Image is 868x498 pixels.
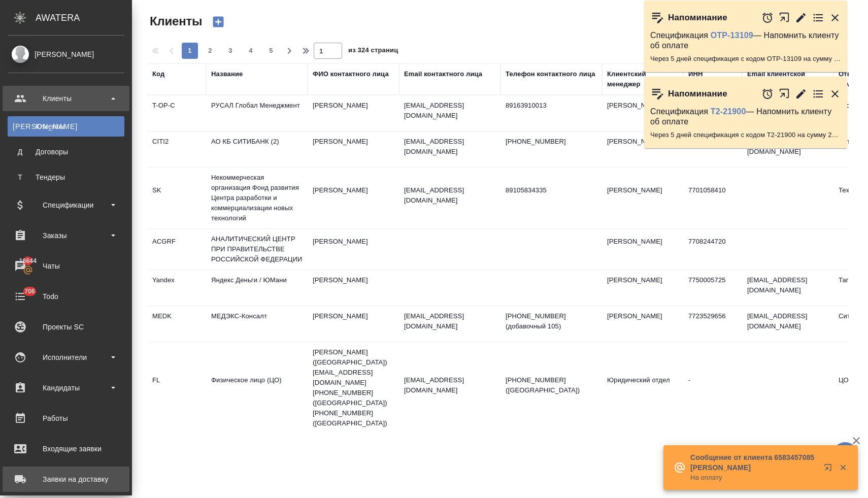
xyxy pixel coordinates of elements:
p: 89105834335 [506,185,597,195]
div: Телефон контактного лица [506,69,595,79]
span: 2 [202,46,218,56]
button: Перейти в todo [812,88,824,100]
td: Юридический отдел [602,370,683,406]
a: ДДоговоры [8,142,124,162]
div: Кандидаты [8,380,124,395]
td: [EMAIL_ADDRESS][DOMAIN_NAME] [742,270,833,306]
p: [EMAIL_ADDRESS][DOMAIN_NAME] [404,101,495,121]
div: [PERSON_NAME] [8,49,124,60]
button: Создать [206,13,230,30]
span: 16644 [13,256,43,266]
button: 2 [202,43,218,59]
td: [PERSON_NAME] [602,306,683,342]
td: АО КБ СИТИБАНК (2) [206,131,308,167]
td: Некоммерческая организация Фонд развития Центра разработки и коммерциализации новых технологий [206,168,308,228]
div: Спецификации [8,197,124,213]
a: Проекты SC [3,314,129,340]
span: Клиенты [147,13,202,29]
p: Спецификация — Напомнить клиенту об оплате [650,107,841,127]
button: Отложить [761,12,774,24]
span: из 324 страниц [348,44,398,59]
td: 7701058410 [683,180,742,216]
span: 4 [243,46,259,56]
p: [PHONE_NUMBER] [506,137,597,147]
td: Физическое лицо (ЦО) [206,370,308,406]
a: Заявки на доставку [3,467,129,492]
td: [PERSON_NAME] [308,131,399,167]
td: [PERSON_NAME] ([GEOGRAPHIC_DATA]) [EMAIL_ADDRESS][DOMAIN_NAME] [PHONE_NUMBER] ([GEOGRAPHIC_DATA])... [308,342,399,434]
div: Входящие заявки [8,441,124,456]
td: [PERSON_NAME] [602,231,683,267]
div: Заявки на доставку [8,472,124,487]
button: 4 [243,43,259,59]
div: Код [152,69,164,79]
a: 706Todo [3,284,129,309]
td: [PERSON_NAME] [308,180,399,216]
span: 5 [263,46,279,56]
p: [EMAIL_ADDRESS][DOMAIN_NAME] [404,375,495,395]
td: T-OP-C [147,95,206,131]
div: Email контактного лица [404,69,482,79]
td: МЕДЭКС-Консалт [206,306,308,342]
td: [PERSON_NAME] [308,95,399,131]
td: 7708244720 [683,231,742,267]
div: Клиентский менеджер [607,69,678,89]
td: [PERSON_NAME] [308,270,399,306]
td: 7723529656 [683,306,742,342]
p: Через 5 дней спецификация с кодом Т2-21900 на сумму 26184 RUB будет просрочена [650,130,841,140]
p: Спецификация — Напомнить клиенту об оплате [650,30,841,51]
p: На оплату [690,473,817,483]
div: Договоры [13,147,119,157]
div: Заказы [8,228,124,243]
p: [EMAIL_ADDRESS][DOMAIN_NAME] [404,137,495,157]
button: 🙏 [832,442,858,468]
td: [PERSON_NAME] [308,306,399,342]
a: [PERSON_NAME]Клиенты [8,116,124,137]
td: [EMAIL_ADDRESS][DOMAIN_NAME] [742,306,833,342]
button: Закрыть [829,88,841,100]
td: Yandex [147,270,206,306]
p: 89163910013 [506,101,597,111]
a: Т2-21900 [711,107,746,116]
td: - [683,370,742,406]
td: [PERSON_NAME] [602,180,683,216]
p: [EMAIL_ADDRESS][DOMAIN_NAME] [404,311,495,331]
td: Яндекс Деньги / ЮМани [206,270,308,306]
p: Напоминание [668,89,727,99]
div: Тендеры [13,172,119,182]
span: 3 [222,46,239,56]
td: [PERSON_NAME] [602,95,683,131]
button: Открыть в новой вкладке [779,7,790,28]
div: Клиенты [8,91,124,106]
p: [PHONE_NUMBER] ([GEOGRAPHIC_DATA]) [506,375,597,395]
td: MEDK [147,306,206,342]
button: Открыть в новой вкладке [779,83,790,105]
div: Чаты [8,258,124,274]
p: [EMAIL_ADDRESS][DOMAIN_NAME] [404,185,495,206]
div: AWATERA [36,8,132,28]
td: SK [147,180,206,216]
a: Работы [3,406,129,431]
td: [PERSON_NAME] [602,131,683,167]
div: ФИО контактного лица [313,69,389,79]
a: Входящие заявки [3,436,129,461]
div: Исполнители [8,350,124,365]
p: [PHONE_NUMBER] (добавочный 105) [506,311,597,331]
td: АНАЛИТИЧЕСКИЙ ЦЕНТР ПРИ ПРАВИТЕЛЬСТВЕ РОССИЙСКОЙ ФЕДЕРАЦИИ [206,229,308,270]
a: OTP-13109 [711,31,753,40]
td: [PERSON_NAME] [602,270,683,306]
button: Редактировать [795,88,807,100]
td: ACGRF [147,231,206,267]
button: Закрыть [832,463,853,472]
td: FL [147,370,206,406]
td: CITI2 [147,131,206,167]
a: ТТендеры [8,167,124,187]
button: 3 [222,43,239,59]
a: 16644Чаты [3,253,129,279]
p: Напоминание [668,13,727,23]
p: Через 5 дней спецификация с кодом OTP-13109 на сумму 15765.41 RUB будет просрочена [650,54,841,64]
p: Сообщение от клиента 6583457085 [PERSON_NAME] [690,452,817,473]
div: Работы [8,411,124,426]
button: Открыть в новой вкладке [818,457,842,482]
button: 5 [263,43,279,59]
